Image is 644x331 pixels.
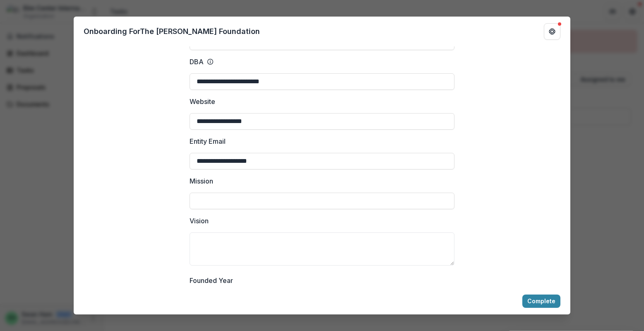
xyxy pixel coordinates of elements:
[84,26,260,37] p: Onboarding For The [PERSON_NAME] Foundation
[544,23,560,40] button: Get Help
[190,57,204,67] p: DBA
[190,176,213,186] p: Mission
[190,136,226,146] p: Entity Email
[522,295,560,308] button: Complete
[190,275,233,285] p: Founded Year
[190,97,215,106] p: Website
[190,216,209,226] p: Vision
